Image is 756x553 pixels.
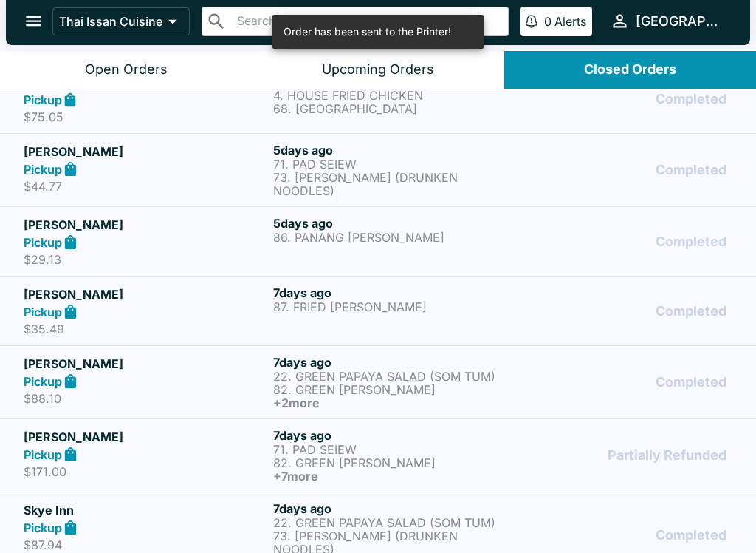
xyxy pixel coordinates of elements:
strong: Pickup [24,520,62,535]
div: Order has been sent to the Printer! [283,19,451,44]
p: 71. PAD SEIEW [273,443,517,456]
span: 7 days ago [273,428,331,443]
p: $75.05 [24,109,267,124]
h5: [PERSON_NAME] [24,285,267,303]
span: 7 days ago [273,355,331,370]
p: 82. GREEN [PERSON_NAME] [273,456,517,469]
p: 86. PANANG [PERSON_NAME] [273,231,517,244]
strong: Pickup [24,162,62,177]
strong: Pickup [24,447,62,462]
div: Open Orders [85,61,168,78]
span: 5 days ago [273,216,333,231]
div: Closed Orders [584,61,676,78]
p: $171.00 [24,464,267,479]
strong: Pickup [24,374,62,389]
p: Alerts [554,14,586,29]
p: $44.77 [24,179,267,194]
h6: + 7 more [273,469,517,483]
div: Upcoming Orders [322,61,434,78]
span: 7 days ago [273,285,331,300]
h5: [PERSON_NAME] [24,216,267,234]
strong: Pickup [24,305,62,319]
h5: [PERSON_NAME] [24,355,267,373]
h6: + 2 more [273,396,517,410]
span: 5 days ago [273,143,333,157]
h5: [PERSON_NAME] [24,143,267,160]
p: 22. GREEN PAPAYA SALAD (SOM TUM) [273,516,517,529]
p: 0 [544,14,551,29]
input: Search orders by name or phone number [233,11,502,32]
p: 4. HOUSE FRIED CHICKEN [273,89,517,102]
p: $35.49 [24,322,267,336]
p: 82. GREEN [PERSON_NAME] [273,383,517,396]
button: Thai Issan Cuisine [52,7,190,35]
strong: Pickup [24,235,62,250]
button: [GEOGRAPHIC_DATA] [604,5,732,37]
p: 73. [PERSON_NAME] (DRUNKEN NOODLES) [273,171,517,197]
h5: Skye Inn [24,501,267,519]
strong: Pickup [24,92,62,107]
p: 87. FRIED [PERSON_NAME] [273,300,517,313]
p: 71. PAD SEIEW [273,157,517,171]
h5: [PERSON_NAME] [24,428,267,446]
button: open drawer [15,2,52,40]
p: Thai Issan Cuisine [59,14,162,29]
p: $29.13 [24,252,267,267]
p: $88.10 [24,391,267,406]
p: $87.94 [24,537,267,552]
p: 68. [GEOGRAPHIC_DATA] [273,102,517,115]
div: [GEOGRAPHIC_DATA] [636,13,726,30]
span: 7 days ago [273,501,331,516]
p: 22. GREEN PAPAYA SALAD (SOM TUM) [273,370,517,383]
